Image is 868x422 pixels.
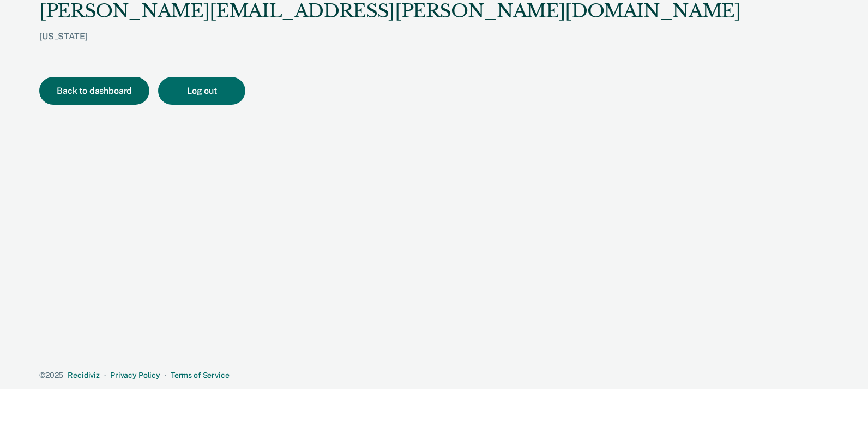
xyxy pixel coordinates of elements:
[39,371,63,379] span: © 2025
[39,77,149,105] button: Back to dashboard
[110,371,160,379] a: Privacy Policy
[39,371,824,380] div: · ·
[171,371,230,379] a: Terms of Service
[39,87,158,95] a: Back to dashboard
[68,371,100,379] a: Recidiviz
[39,31,741,59] div: [US_STATE]
[158,77,245,105] button: Log out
